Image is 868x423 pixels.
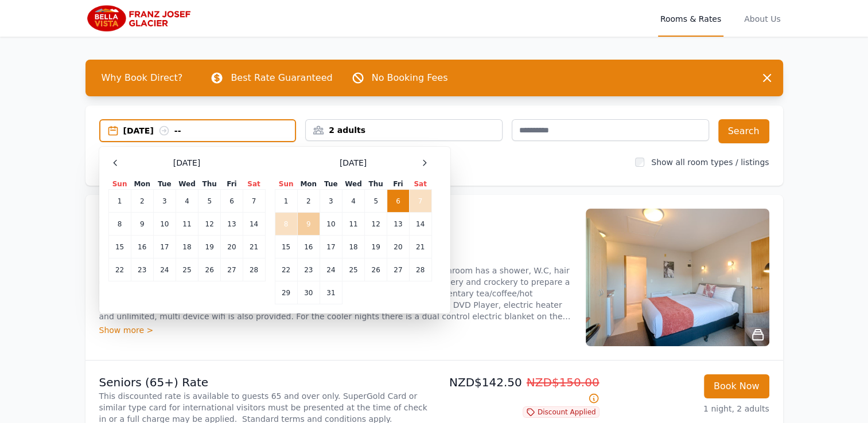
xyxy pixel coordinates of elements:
[198,190,221,213] td: 5
[153,179,176,190] th: Tue
[409,190,431,213] td: 7
[651,158,769,167] label: Show all room types / listings
[198,236,221,258] td: 19
[342,190,364,213] td: 4
[198,213,221,236] td: 12
[297,213,320,236] td: 9
[297,190,320,213] td: 2
[320,190,342,213] td: 3
[221,190,243,213] td: 6
[131,213,153,236] td: 9
[153,236,176,258] td: 17
[131,190,153,213] td: 2
[320,179,342,190] th: Tue
[108,179,131,190] th: Sun
[320,258,342,281] td: 24
[342,236,364,258] td: 18
[718,119,769,143] button: Search
[387,236,409,258] td: 20
[365,179,387,190] th: Thu
[99,374,430,390] p: Seniors (65+) Rate
[409,213,431,236] td: 14
[439,374,600,406] p: NZD$142.50
[297,281,320,304] td: 30
[372,71,448,85] p: No Booking Fees
[243,236,265,258] td: 21
[365,236,387,258] td: 19
[221,258,243,281] td: 27
[320,213,342,236] td: 10
[340,157,367,169] span: [DATE]
[704,374,769,398] button: Book Now
[243,213,265,236] td: 14
[275,190,297,213] td: 1
[108,258,131,281] td: 22
[176,236,198,258] td: 18
[275,213,297,236] td: 8
[243,190,265,213] td: 7
[131,236,153,258] td: 16
[231,71,332,85] p: Best Rate Guaranteed
[409,258,431,281] td: 28
[320,236,342,258] td: 17
[297,258,320,281] td: 23
[297,179,320,190] th: Mon
[297,236,320,258] td: 16
[198,258,221,281] td: 26
[221,236,243,258] td: 20
[99,324,572,336] div: Show more >
[523,406,600,418] span: Discount Applied
[108,190,131,213] td: 1
[365,258,387,281] td: 26
[275,258,297,281] td: 22
[306,124,502,136] div: 2 adults
[275,236,297,258] td: 15
[243,258,265,281] td: 28
[173,157,200,169] span: [DATE]
[387,258,409,281] td: 27
[365,190,387,213] td: 5
[153,213,176,236] td: 10
[320,281,342,304] td: 31
[153,190,176,213] td: 3
[176,190,198,213] td: 4
[123,125,295,136] div: [DATE] --
[609,403,769,414] p: 1 night, 2 adults
[342,179,364,190] th: Wed
[365,213,387,236] td: 12
[176,258,198,281] td: 25
[92,66,192,89] span: Why Book Direct?
[275,179,297,190] th: Sun
[387,213,409,236] td: 13
[131,179,153,190] th: Mon
[243,179,265,190] th: Sat
[153,258,176,281] td: 24
[198,179,221,190] th: Thu
[409,179,431,190] th: Sat
[387,190,409,213] td: 6
[342,258,364,281] td: 25
[387,179,409,190] th: Fri
[275,281,297,304] td: 29
[409,236,431,258] td: 21
[342,213,364,236] td: 11
[176,213,198,236] td: 11
[108,213,131,236] td: 8
[131,258,153,281] td: 23
[85,5,196,32] img: Bella Vista Franz Josef Glacier
[221,213,243,236] td: 13
[176,179,198,190] th: Wed
[527,375,600,389] span: NZD$150.00
[221,179,243,190] th: Fri
[108,236,131,258] td: 15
